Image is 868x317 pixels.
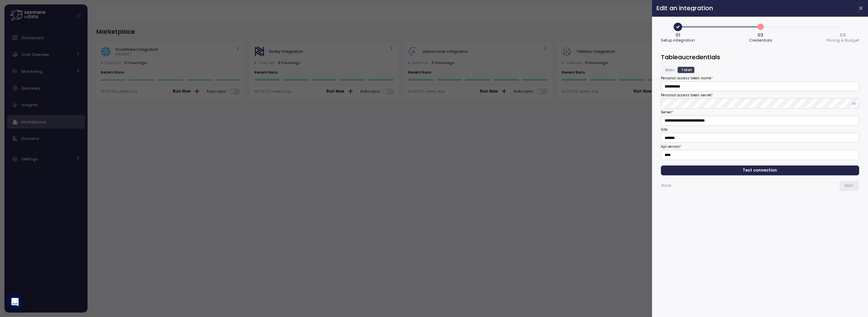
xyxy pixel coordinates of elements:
span: 2 [755,21,766,33]
span: Back [661,181,671,190]
button: Next [839,181,859,191]
span: Token [681,67,692,73]
span: Pricing & Budget [826,38,859,42]
span: Basic [665,67,675,73]
span: 03 [840,33,846,37]
span: Setup integration [661,38,695,42]
span: Next [844,181,854,190]
button: Test connection [661,165,859,175]
button: Back [661,181,672,191]
span: Test connection [743,166,777,175]
div: Open Intercom Messenger [7,294,23,310]
span: 3 [837,21,849,33]
span: 01 [676,33,680,37]
span: 02 [758,33,764,37]
span: Credentials [749,38,772,42]
button: 202Credentials [749,21,772,44]
h3: Tableau credentials [661,53,859,61]
h2: Edit an integration [656,5,853,11]
button: 303Pricing & Budget [826,21,859,44]
button: 01Setup integration [661,21,695,44]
